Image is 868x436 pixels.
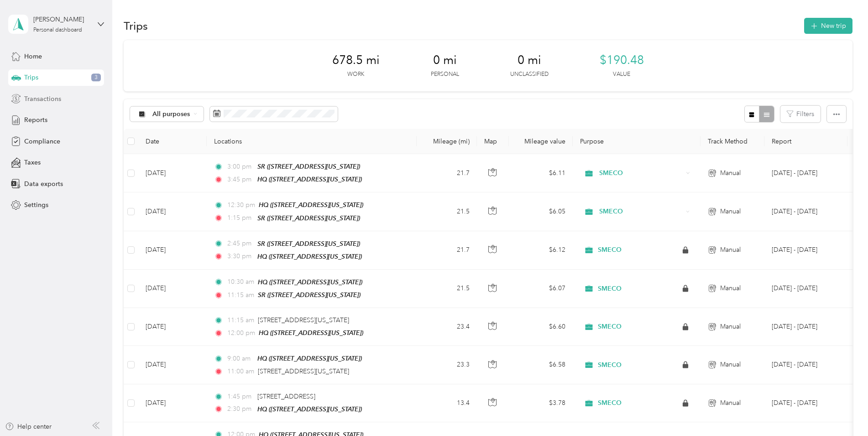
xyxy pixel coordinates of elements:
td: $6.11 [509,154,573,192]
td: 21.5 [417,192,477,231]
span: All purposes [152,111,190,117]
p: Personal [431,70,459,79]
span: HQ ([STREET_ADDRESS][US_STATE]) [258,278,362,286]
span: Manual [720,283,741,293]
td: $6.07 [509,270,573,308]
button: Help center [5,422,52,431]
span: Trips [24,73,38,82]
span: $190.48 [600,53,644,68]
iframe: Everlance-gr Chat Button Frame [817,385,868,436]
td: Aug 1 - 31, 2025 [764,384,847,422]
td: [DATE] [138,270,207,308]
span: 0 mi [433,53,457,68]
span: SMECO [598,361,622,369]
td: $6.05 [509,192,573,231]
td: Aug 1 - 31, 2025 [764,270,847,308]
th: Report [764,129,847,154]
span: [STREET_ADDRESS] [257,393,315,400]
span: HQ ([STREET_ADDRESS][US_STATE]) [257,175,362,183]
td: [DATE] [138,308,207,346]
span: 2:30 pm [227,404,253,414]
span: 11:15 am [227,290,254,300]
td: [DATE] [138,154,207,192]
span: SR ([STREET_ADDRESS][US_STATE]) [257,163,360,170]
span: Data exports [24,179,63,189]
span: Compliance [24,137,60,146]
span: Manual [720,398,741,408]
span: Manual [720,207,741,217]
span: SR ([STREET_ADDRESS][US_STATE]) [257,214,360,222]
span: Taxes [24,158,41,167]
td: 23.3 [417,346,477,384]
span: Home [24,52,42,61]
span: HQ ([STREET_ADDRESS][US_STATE]) [257,253,362,260]
span: 1:15 pm [227,213,253,223]
span: 1:45 pm [227,392,253,402]
th: Purpose [573,129,701,154]
span: 3:30 pm [227,251,253,261]
p: Unclassified [510,70,549,79]
td: $3.78 [509,384,573,422]
span: 678.5 mi [332,53,380,68]
th: Mileage value [509,129,573,154]
span: 12:30 pm [227,200,255,210]
span: [STREET_ADDRESS][US_STATE] [258,367,349,375]
td: $6.60 [509,308,573,346]
span: Reports [24,115,47,125]
span: HQ ([STREET_ADDRESS][US_STATE]) [257,405,362,413]
span: SMECO [599,168,683,178]
td: Aug 1 - 31, 2025 [764,308,847,346]
td: $6.12 [509,231,573,270]
td: Sep 1 - 30, 2025 [764,154,847,192]
span: 2:45 pm [227,239,253,249]
button: Filters [780,106,821,122]
td: [DATE] [138,192,207,231]
span: Settings [24,200,48,210]
span: [STREET_ADDRESS][US_STATE] [258,316,349,324]
span: Manual [720,360,741,370]
span: 9:00 am [227,354,253,364]
th: Track Method [701,129,764,154]
th: Date [138,129,207,154]
span: 3:00 pm [227,162,253,172]
span: Manual [720,322,741,332]
th: Mileage (mi) [417,129,477,154]
p: Work [347,70,364,79]
span: 3:45 pm [227,175,253,185]
td: $6.58 [509,346,573,384]
td: Sep 1 - 30, 2025 [764,192,847,231]
span: HQ ([STREET_ADDRESS][US_STATE]) [259,329,363,336]
span: Manual [720,245,741,255]
td: 23.4 [417,308,477,346]
td: [DATE] [138,384,207,422]
h1: Trips [124,21,148,31]
span: SMECO [598,285,622,293]
div: Personal dashboard [33,27,82,33]
span: SMECO [598,399,622,407]
td: [DATE] [138,231,207,270]
th: Map [477,129,509,154]
span: SMECO [598,323,622,331]
span: SMECO [598,246,622,254]
span: 10:30 am [227,277,254,287]
p: Value [613,70,630,79]
span: 3 [91,74,101,82]
span: 11:00 am [227,367,254,377]
span: 11:15 am [227,315,254,325]
span: SMECO [599,207,683,217]
td: 21.5 [417,270,477,308]
span: 12:00 pm [227,328,255,338]
div: [PERSON_NAME] [33,15,90,24]
span: SR ([STREET_ADDRESS][US_STATE]) [257,240,360,247]
td: 13.4 [417,384,477,422]
span: SR ([STREET_ADDRESS][US_STATE]) [258,291,361,298]
td: 21.7 [417,231,477,270]
th: Locations [207,129,417,154]
td: Aug 1 - 31, 2025 [764,346,847,384]
span: Manual [720,168,741,178]
td: [DATE] [138,346,207,384]
span: HQ ([STREET_ADDRESS][US_STATE]) [259,201,363,208]
span: Transactions [24,94,61,104]
span: HQ ([STREET_ADDRESS][US_STATE]) [257,355,362,362]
